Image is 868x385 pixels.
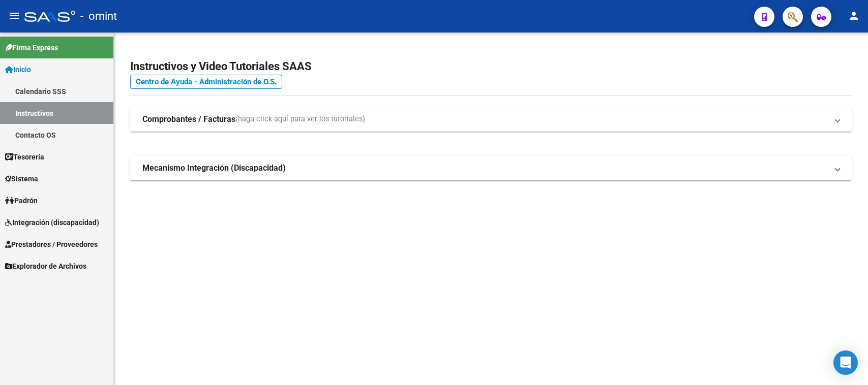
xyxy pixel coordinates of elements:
span: - omint [80,5,117,27]
span: Padrón [5,195,38,206]
span: Integración (discapacidad) [5,217,99,228]
h2: Instructivos y Video Tutoriales SAAS [130,57,852,76]
span: Explorador de Archivos [5,261,86,272]
strong: Comprobantes / Facturas [142,114,235,125]
strong: Mecanismo Integración (Discapacidad) [142,163,286,174]
mat-icon: person [848,10,860,22]
span: (haga click aquí para ver los tutoriales) [235,114,365,125]
mat-expansion-panel-header: Mecanismo Integración (Discapacidad) [130,156,852,180]
a: Centro de Ayuda - Administración de O.S. [130,75,282,89]
span: Inicio [5,64,31,75]
mat-icon: menu [8,10,20,22]
div: Open Intercom Messenger [833,350,858,375]
span: Firma Express [5,42,58,53]
span: Prestadores / Proveedores [5,239,98,250]
mat-expansion-panel-header: Comprobantes / Facturas(haga click aquí para ver los tutoriales) [130,107,852,132]
span: Sistema [5,173,38,184]
span: Tesorería [5,151,44,163]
